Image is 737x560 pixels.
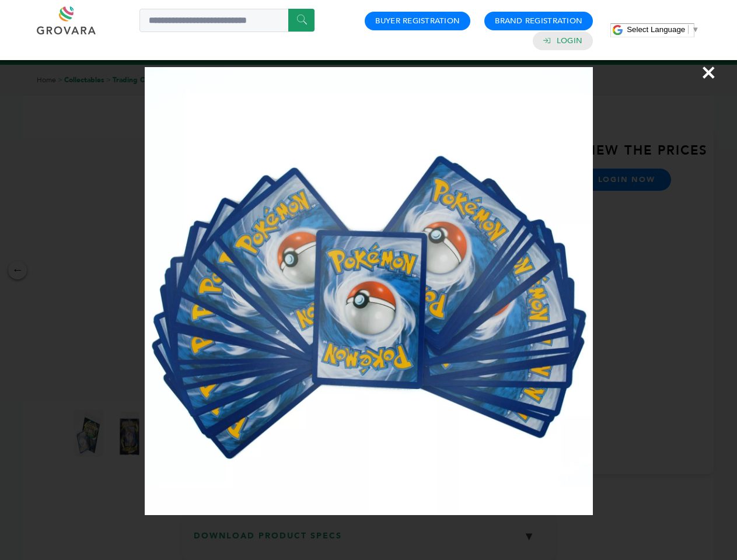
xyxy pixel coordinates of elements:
[627,25,685,34] span: Select Language
[145,67,593,515] img: Image Preview
[139,9,315,32] input: Search a product or brand...
[701,56,717,89] span: ×
[495,16,582,26] a: Brand Registration
[375,16,460,26] a: Buyer Registration
[627,25,699,34] a: Select Language​
[691,25,699,34] span: ▼
[557,36,582,46] a: Login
